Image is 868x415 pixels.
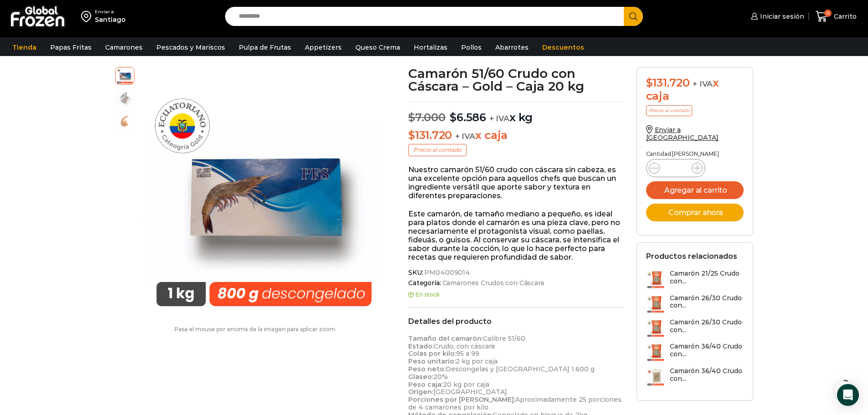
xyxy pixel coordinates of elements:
[538,39,589,56] a: Descuentos
[408,128,415,142] span: $
[832,12,857,21] span: Carrito
[749,7,804,26] a: Iniciar sesión
[408,395,515,404] strong: Porciones por [PERSON_NAME]:
[646,318,744,338] a: Camarón 26/30 Crudo con...
[116,66,134,84] span: camarón ecuatoriano
[670,343,744,358] h3: Camarón 36/40 Crudo con...
[116,90,134,108] span: Caja camarón
[408,165,623,200] p: Nuestro camarón 51/60 crudo con cáscara sin cabeza, es una excelente opción para aquellos chefs q...
[646,151,744,157] p: Cantidad [PERSON_NAME]
[624,7,643,26] button: Search button
[646,252,737,261] h2: Productos relacionados
[351,39,405,56] a: Queso Crema
[457,39,486,56] a: Pollos
[234,39,296,56] a: Pulpa de Frutas
[693,79,713,88] span: + IVA
[116,112,134,130] span: camaron-con-cascara
[408,334,483,343] strong: Tamaño del camarón:
[409,39,452,56] a: Hortalizas
[408,128,452,142] bdi: 131.720
[667,162,684,174] input: Product quantity
[408,129,623,142] p: x caja
[8,39,41,56] a: Tienda
[670,318,744,334] h3: Camarón 26/30 Crudo con...
[646,105,692,116] p: Precio al contado
[152,39,230,56] a: Pescados y Mariscos
[646,76,690,89] bdi: 131.720
[408,365,446,373] strong: Peso neto:
[408,373,433,381] strong: Glaseo:
[408,269,623,277] span: SKU:
[408,279,623,287] span: Categoría:
[670,367,744,383] h3: Camarón 36/40 Crudo con...
[81,9,95,24] img: address-field-icon.svg
[455,132,475,141] span: + IVA
[646,343,744,362] a: Camarón 36/40 Crudo con...
[646,77,744,103] div: x caja
[408,210,623,262] p: Este camarón, de tamaño mediano a pequeño, es ideal para platos donde el camarón es una pieza cla...
[408,111,415,124] span: $
[646,294,744,314] a: Camarón 26/30 Crudo con...
[646,76,653,89] span: $
[646,126,719,142] a: Enviar a [GEOGRAPHIC_DATA]
[46,39,96,56] a: Papas Fritas
[646,181,744,199] button: Agregar al carrito
[837,384,859,406] div: Open Intercom Messenger
[646,270,744,289] a: Camarón 21/25 Crudo con...
[95,9,126,15] div: Enviar a
[300,39,346,56] a: Appetizers
[646,204,744,221] button: Comprar ahora
[408,144,467,156] p: Precio al contado
[101,39,147,56] a: Camarones
[408,388,433,396] strong: Origen:
[491,39,533,56] a: Abarrotes
[646,367,744,387] a: Camarón 36/40 Crudo con...
[408,102,623,124] p: x kg
[670,270,744,285] h3: Camarón 21/25 Crudo con...
[813,6,859,27] a: 0 Carrito
[670,294,744,310] h3: Camarón 26/30 Crudo con...
[450,111,457,124] span: $
[408,357,456,365] strong: Peso unitario:
[139,67,389,317] img: camarón ecuatoriano
[450,111,486,124] bdi: 6.586
[489,114,509,123] span: + IVA
[408,342,434,350] strong: Estado:
[423,269,470,277] span: PM04009014
[408,380,443,389] strong: Peso caja:
[441,279,544,287] a: Camarones Crudos con Cáscara
[824,10,832,17] span: 0
[408,317,623,326] h2: Detalles del producto
[408,67,623,92] h1: Camarón 51/60 Crudo con Cáscara – Gold – Caja 20 kg
[408,349,456,358] strong: Colas por kilo:
[758,12,804,21] span: Iniciar sesión
[95,15,126,24] div: Santiago
[408,111,446,124] bdi: 7.000
[139,67,389,317] div: 1 / 3
[115,326,395,333] p: Pasa el mouse por encima de la imagen para aplicar zoom
[408,292,623,298] p: En stock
